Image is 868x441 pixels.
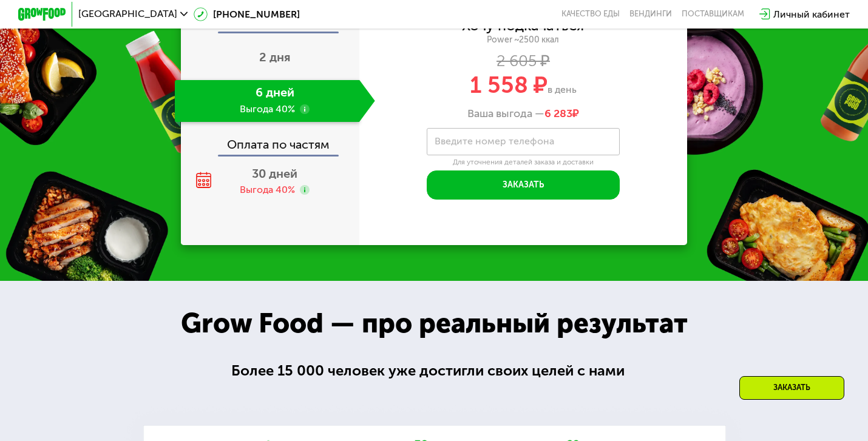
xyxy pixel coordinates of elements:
[561,9,620,19] a: Качество еды
[435,138,554,145] label: Введите номер телефона
[161,303,708,345] div: Grow Food — про реальный результат
[231,360,637,382] div: Более 15 000 человек уже достигли своих целей с нами
[773,7,850,22] div: Личный кабинет
[548,84,577,95] span: в день
[739,376,844,400] div: Заказать
[194,7,300,22] a: [PHONE_NUMBER]
[182,16,359,32] div: Оплата сразу
[544,107,572,120] span: 6 283
[359,107,687,121] div: Ваша выгода —
[544,107,579,121] span: ₽
[182,127,359,155] div: Оплата по частям
[427,170,620,200] button: Заказать
[359,55,687,68] div: 2 605 ₽
[682,9,744,19] div: поставщикам
[252,166,297,181] span: 30 дней
[427,158,620,167] div: Для уточнения деталей заказа и доставки
[240,183,295,197] div: Выгода 40%
[259,50,291,64] span: 2 дня
[629,9,672,19] a: Вендинги
[78,9,177,19] span: [GEOGRAPHIC_DATA]
[470,72,548,99] span: 1 558 ₽
[462,19,584,33] div: Хочу подкачаться
[359,35,687,45] div: Power ~2500 ккал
